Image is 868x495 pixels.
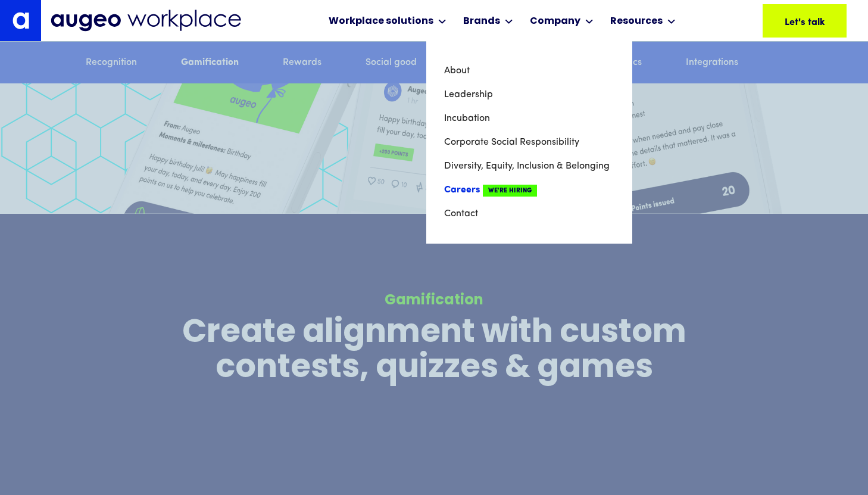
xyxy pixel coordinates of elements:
a: CareersWe're Hiring [444,178,614,202]
a: Incubation [444,107,614,130]
a: Contact [444,202,614,226]
img: Augeo's "a" monogram decorative logo in white. [13,12,29,29]
nav: Company [426,41,632,244]
a: Let's talk [763,4,847,38]
div: Brands [463,14,500,29]
a: About [444,59,614,83]
div: Company [530,14,580,29]
div: Workplace solutions [329,14,433,29]
img: Augeo Workplace business unit full logo in mignight blue. [51,10,241,32]
a: Leadership [444,83,614,107]
span: We're Hiring [483,185,537,197]
div: Resources [610,14,663,29]
a: Corporate Social Responsibility [444,130,614,154]
a: Diversity, Equity, Inclusion & Belonging [444,154,614,178]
